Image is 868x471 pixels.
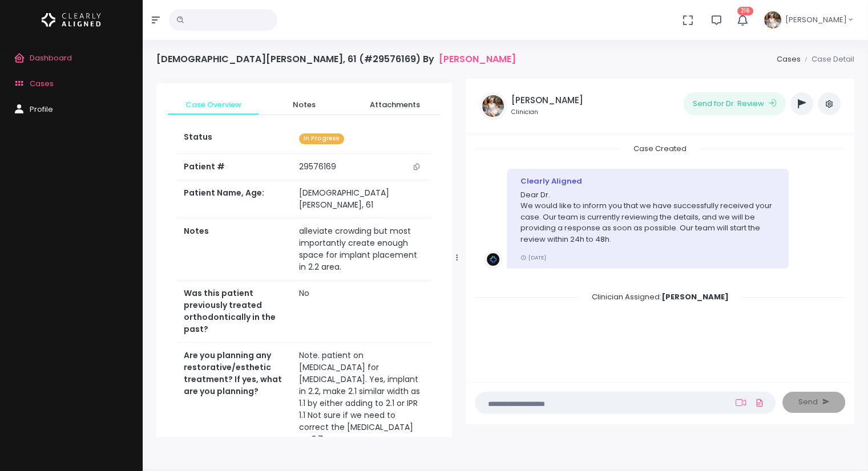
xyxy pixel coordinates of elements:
th: Patient # [177,153,292,180]
span: Cases [30,78,54,89]
div: scrollable content [475,143,845,371]
h5: [PERSON_NAME] [511,95,583,105]
h4: [DEMOGRAPHIC_DATA][PERSON_NAME], 61 (#29576169) By [156,54,516,64]
a: Add Files [753,392,766,413]
td: alleviate crowding but most importantly create enough space for implant placement in 2.2 area. [292,218,431,280]
img: Logo Horizontal [42,8,101,32]
span: Dashboard [30,52,72,63]
span: [PERSON_NAME] [785,14,847,26]
th: Patient Name, Age: [177,180,292,218]
span: In Progress [299,133,344,144]
th: Notes [177,218,292,280]
td: Note. patient on [MEDICAL_DATA] for [MEDICAL_DATA]. Yes, implant in 2.2, make 2.1 similar width a... [292,342,431,452]
td: [DEMOGRAPHIC_DATA][PERSON_NAME], 61 [292,180,431,218]
span: Clinician Assigned: [578,288,742,306]
a: [PERSON_NAME] [439,54,516,64]
th: Status [177,124,292,153]
td: No [292,280,431,342]
span: Attachments [359,99,431,111]
th: Are you planning any restorative/esthetic treatment? If yes, what are you planning? [177,342,292,452]
b: [PERSON_NAME] [661,291,729,302]
div: Clearly Aligned [520,176,775,187]
td: 29576169 [292,154,431,180]
div: scrollable content [156,79,452,437]
span: Notes [268,99,340,111]
span: Profile [30,104,53,115]
a: Cases [776,54,800,64]
p: Dear Dr. We would like to inform you that we have successfully received your case. Our team is cu... [520,189,775,245]
button: Send for Dr. Review [683,92,786,115]
small: [DATE] [520,254,546,261]
img: Header Avatar [762,10,783,30]
th: Was this patient previously treated orthodontically in the past? [177,280,292,342]
span: Case Created [620,140,700,157]
a: Add Loom Video [733,398,748,407]
span: 216 [737,7,753,15]
small: Clinician [511,108,583,117]
li: Case Detail [800,54,854,65]
span: Case Overview [177,99,249,111]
